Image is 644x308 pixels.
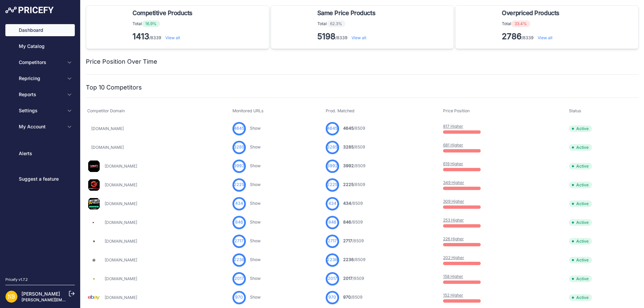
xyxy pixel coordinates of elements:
span: My Account [19,123,63,130]
a: [DOMAIN_NAME] [105,276,137,281]
strong: 2786 [502,32,522,41]
span: 3992 [234,163,245,169]
a: [DOMAIN_NAME] [105,164,137,169]
a: [DOMAIN_NAME] [105,257,137,262]
a: 349 Higher [443,180,464,185]
span: Competitors [19,59,63,66]
span: 434 [328,200,336,207]
span: Prod. Matched [326,108,355,113]
p: /8339 [317,31,378,42]
a: Alerts [5,147,75,160]
div: Pricefy v1.7.2 [5,277,28,283]
span: 2225 [343,182,354,187]
a: [PERSON_NAME] [21,291,60,297]
span: 970 [235,294,243,301]
a: View all [538,35,552,40]
a: 309 Higher [443,199,464,204]
span: Reports [19,91,63,98]
a: Show [250,238,261,243]
a: 434/8509 [343,201,363,206]
span: 846 [235,219,243,226]
p: Total [502,20,562,27]
span: 3285 [327,144,337,150]
span: 2236 [327,257,338,263]
span: 2717 [343,238,352,243]
span: Competitive Products [132,8,193,18]
span: Active [569,238,592,245]
a: Show [250,182,261,187]
span: Monitored URLs [232,108,264,113]
a: My Catalog [5,40,75,52]
nav: Sidebar [5,24,75,269]
p: /8339 [502,31,562,42]
a: Show [250,126,261,131]
a: 3992/8509 [343,163,366,168]
span: Repricing [19,75,63,82]
span: Active [569,200,592,207]
span: 3992 [343,163,354,168]
span: 970 [328,294,336,301]
a: 2225/8509 [343,182,365,187]
a: View all [165,35,180,40]
span: 4645 [327,125,337,132]
img: Pricefy Logo [5,7,54,13]
span: 846 [328,219,336,226]
span: 3992 [327,163,338,169]
span: 3285 [234,144,244,150]
a: 619 Higher [443,161,463,166]
span: 2225 [327,182,337,188]
a: 253 Higher [443,218,464,223]
a: 846/8509 [343,220,363,225]
a: Dashboard [5,24,75,36]
a: Show [250,220,261,225]
span: 4645 [234,125,244,132]
p: /8339 [132,31,195,42]
span: 2225 [234,182,244,188]
span: 62.3% [327,20,345,27]
span: Active [569,182,592,188]
span: Active [569,275,592,282]
button: Settings [5,105,75,117]
span: Active [569,294,592,301]
button: Reports [5,88,75,101]
strong: 5198 [317,32,335,41]
a: View all [352,35,366,40]
span: 16.9% [142,20,160,27]
p: Total [132,20,195,27]
span: 3285 [343,144,354,149]
a: [DOMAIN_NAME] [91,126,124,131]
a: 2236/8509 [343,257,366,262]
span: Active [569,219,592,226]
strong: 1413 [132,32,149,41]
a: [DOMAIN_NAME] [105,182,137,187]
a: [DOMAIN_NAME] [105,201,137,206]
a: 4645/8509 [343,126,365,131]
span: 2717 [234,238,244,244]
span: 4645 [343,126,354,131]
span: Same Price Products [317,8,375,18]
span: Competitor Domain [87,108,125,113]
span: Active [569,257,592,263]
span: 2717 [328,238,337,244]
a: Suggest a feature [5,173,75,185]
span: Settings [19,107,63,114]
button: Competitors [5,56,75,68]
a: [PERSON_NAME][EMAIL_ADDRESS][DOMAIN_NAME] [21,297,125,302]
span: Active [569,125,592,132]
a: [DOMAIN_NAME] [105,239,137,244]
a: [DOMAIN_NAME] [91,145,124,150]
a: Show [250,295,261,300]
a: Show [250,201,261,206]
a: Show [250,163,261,168]
span: Active [569,163,592,170]
a: [DOMAIN_NAME] [105,295,137,300]
p: Total [317,20,378,27]
span: Active [569,144,592,151]
span: 2236 [343,257,354,262]
span: 434 [235,200,243,207]
span: 846 [343,220,351,225]
a: 2017/8509 [343,276,364,281]
h2: Top 10 Competitors [86,83,142,92]
a: 152 Higher [443,293,463,298]
span: Status [569,108,581,113]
